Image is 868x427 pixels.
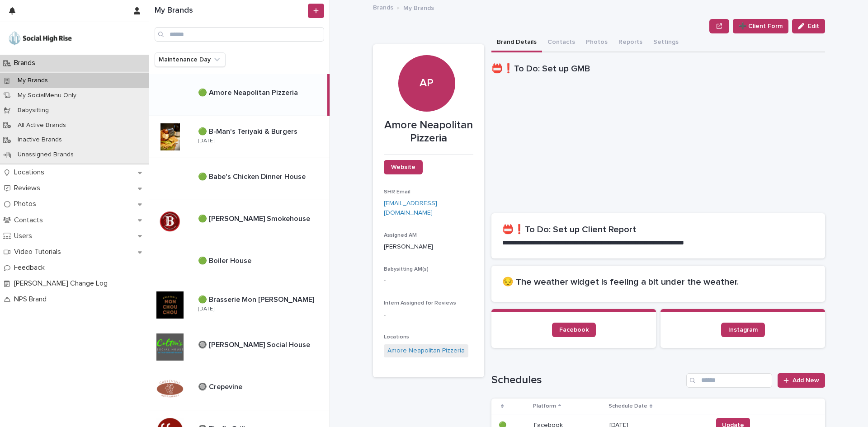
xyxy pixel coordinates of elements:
h2: 📛❗To Do: Set up Client Report [502,224,814,235]
span: Add New [793,377,819,384]
span: Instagram [728,327,758,333]
p: Amore Neapolitan Pizzeria [384,119,473,145]
p: Unassigned Brands [10,151,81,159]
input: Search [155,27,324,42]
span: Edit [808,23,819,29]
h2: 😔 The weather widget is feeling a bit under the weather. [502,277,814,287]
p: 🔘 [PERSON_NAME] Social House [198,339,312,349]
button: Edit [792,19,825,33]
img: o5DnuTxEQV6sW9jFYBBf [7,29,73,47]
a: Facebook [552,323,596,337]
a: 🟢 Brasserie Mon [PERSON_NAME]🟢 Brasserie Mon [PERSON_NAME] [DATE] [149,284,330,326]
button: ➕ Client Form [733,19,788,33]
p: Babysitting [10,107,56,114]
button: Reports [613,33,648,52]
p: - [384,310,473,320]
p: 🟢 Amore Neapolitan Pizzeria [198,87,300,97]
button: Photos [580,33,613,52]
span: ➕ Client Form [739,22,783,31]
a: Add New [778,373,825,388]
p: [DATE] [198,306,214,312]
button: Brand Details [491,33,542,52]
input: Search [686,373,772,388]
h1: My Brands [155,6,306,16]
p: Locations [10,168,52,177]
p: Platform [533,401,556,411]
a: 🟢 Babe's Chicken Dinner House🟢 Babe's Chicken Dinner House [149,158,330,200]
span: Assigned AM [384,233,417,238]
p: All Active Brands [10,122,73,129]
a: 🟢 B-Man's Teriyaki & Burgers🟢 B-Man's Teriyaki & Burgers [DATE] [149,116,330,158]
h1: Schedules [491,374,683,387]
p: My Brands [10,77,55,84]
p: [DATE] [198,138,214,144]
h1: 📛❗To Do: Set up GMB [491,63,825,74]
a: Brands [373,2,393,12]
p: Inactive Brands [10,136,69,144]
a: Instagram [721,323,765,337]
p: 🟢 [PERSON_NAME] Smokehouse [198,213,312,223]
button: Settings [648,33,684,52]
button: Contacts [542,33,580,52]
span: Website [391,164,415,170]
p: 🟢 Babe's Chicken Dinner House [198,171,307,181]
p: Users [10,232,39,240]
p: - [384,276,473,286]
p: 🟢 Brasserie Mon [PERSON_NAME] [198,294,316,304]
a: Website [384,160,423,174]
a: 🔘 [PERSON_NAME] Social House🔘 [PERSON_NAME] Social House [149,326,330,368]
p: Brands [10,59,42,67]
span: SHR Email [384,189,410,195]
p: 🟢 B-Man's Teriyaki & Burgers [198,126,299,136]
span: Facebook [559,327,589,333]
a: 🟢 [PERSON_NAME] Smokehouse🟢 [PERSON_NAME] Smokehouse [149,200,330,242]
span: Babysitting AM(s) [384,267,429,272]
a: Amore Neapolitan Pizzeria [387,346,465,356]
p: Feedback [10,263,52,272]
p: Video Tutorials [10,248,68,256]
a: 🔘 Crepevine🔘 Crepevine [149,368,330,410]
span: Locations [384,334,409,340]
span: Intern Assigned for Reviews [384,300,456,306]
a: [EMAIL_ADDRESS][DOMAIN_NAME] [384,200,437,216]
p: [PERSON_NAME] [384,242,473,252]
p: My SocialMenu Only [10,92,84,99]
p: 🔘 Crepevine [198,381,244,391]
p: 🟢 Boiler House [198,255,253,265]
p: Reviews [10,184,47,192]
iframe: 📛❗To Do: Set up GMB [491,78,825,213]
a: 🟢 Boiler House🟢 Boiler House [149,242,330,284]
p: NPS Brand [10,295,54,304]
button: Maintenance Day [155,52,226,67]
p: My Brands [403,2,434,12]
a: 🟢 Amore Neapolitan Pizzeria🟢 Amore Neapolitan Pizzeria [149,74,330,116]
p: Schedule Date [609,401,647,411]
div: AP [398,20,455,90]
p: [PERSON_NAME] Change Log [10,279,115,288]
p: Contacts [10,216,50,225]
p: Photos [10,200,43,208]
